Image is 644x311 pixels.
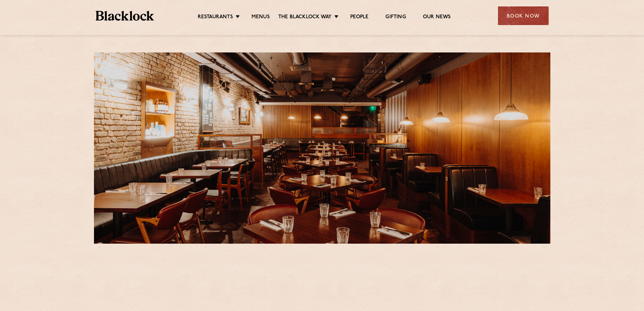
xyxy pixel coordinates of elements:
[385,14,406,21] a: Gifting
[278,14,332,21] a: The Blacklock Way
[96,11,154,21] img: BL_Textured_Logo-footer-cropped.svg
[198,14,233,21] a: Restaurants
[498,6,549,25] div: Book Now
[350,14,368,21] a: People
[252,14,270,21] a: Menus
[423,14,451,21] a: Our News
